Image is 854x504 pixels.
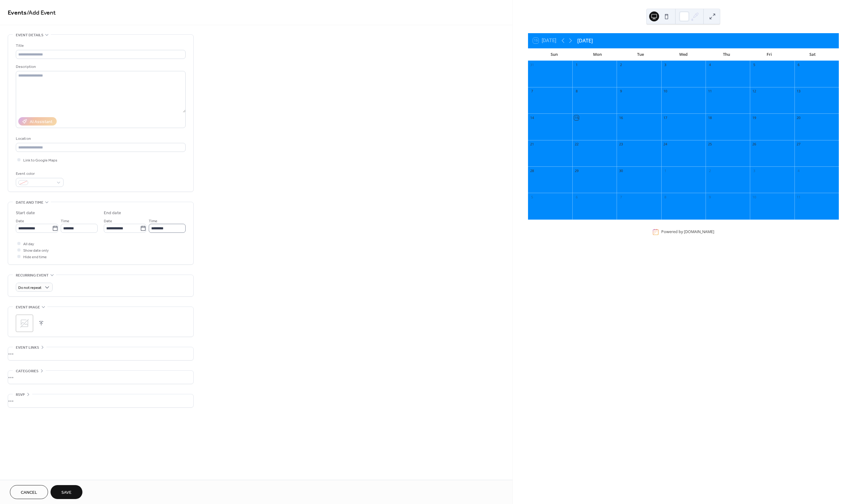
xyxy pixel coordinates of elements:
div: 31 [530,63,535,67]
div: 6 [574,195,579,199]
span: All day [23,241,34,247]
div: 17 [663,115,668,120]
div: Fri [748,48,791,61]
div: ; [16,315,33,332]
div: ••• [8,347,193,360]
div: Event color [16,170,62,177]
div: 30 [618,168,623,173]
div: 7 [530,89,535,94]
div: Powered by [661,229,714,235]
span: Date and time [16,199,43,206]
div: 10 [752,195,756,199]
span: Event details [16,32,43,38]
div: Sun [533,48,576,61]
div: 29 [574,168,579,173]
div: 2 [707,168,712,173]
div: 23 [618,142,623,147]
span: Time [149,218,157,224]
div: 11 [707,89,712,94]
span: Event links [16,344,39,351]
div: Start date [16,210,35,216]
div: Description [16,64,184,70]
span: Date [104,218,112,224]
div: Title [16,42,184,49]
div: 3 [663,63,668,67]
span: Recurring event [16,272,49,279]
div: 11 [796,195,801,199]
span: / Add Event [27,7,56,19]
div: 18 [707,115,712,120]
div: Mon [576,48,619,61]
div: 8 [663,195,668,199]
span: Hide end time [23,254,47,260]
div: 15 [574,115,579,120]
div: 16 [618,115,623,120]
div: 19 [752,115,756,120]
div: 5 [752,63,756,67]
div: 7 [618,195,623,199]
div: 22 [574,142,579,147]
a: Events [8,7,27,19]
div: 25 [707,142,712,147]
div: Wed [662,48,705,61]
span: Time [61,218,69,224]
span: Cancel [21,489,37,496]
div: 21 [530,142,535,147]
div: Tue [619,48,662,61]
span: Show date only [23,247,49,254]
div: 3 [752,168,756,173]
a: [DOMAIN_NAME] [684,229,714,235]
div: Location [16,135,184,142]
div: 9 [707,195,712,199]
div: ••• [8,394,193,407]
button: Save [51,485,82,499]
div: End date [104,210,121,216]
span: Date [16,218,24,224]
div: 24 [663,142,668,147]
div: ••• [8,371,193,384]
div: 20 [796,115,801,120]
div: 12 [752,89,756,94]
div: 1 [663,168,668,173]
div: Thu [705,48,748,61]
div: 13 [796,89,801,94]
div: 8 [574,89,579,94]
span: RSVP [16,391,25,398]
span: Save [61,489,72,496]
div: 27 [796,142,801,147]
div: 9 [618,89,623,94]
div: 6 [796,63,801,67]
div: 4 [796,168,801,173]
div: Sat [791,48,834,61]
div: 28 [530,168,535,173]
div: 26 [752,142,756,147]
span: Do not repeat [18,284,42,291]
span: Event image [16,304,40,311]
div: [DATE] [577,37,593,44]
span: Link to Google Maps [23,157,57,164]
button: Cancel [10,485,48,499]
div: 10 [663,89,668,94]
div: 5 [530,195,535,199]
div: 1 [574,63,579,67]
span: Categories [16,368,38,374]
div: 4 [707,63,712,67]
div: 2 [618,63,623,67]
div: 14 [530,115,535,120]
